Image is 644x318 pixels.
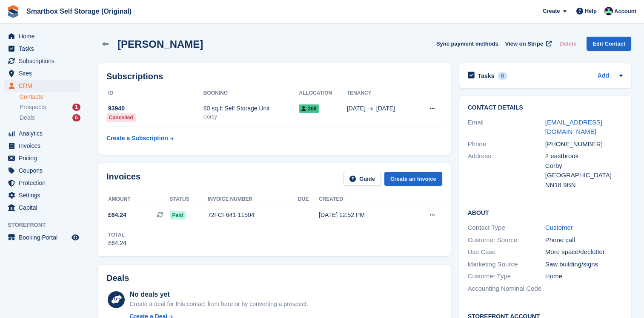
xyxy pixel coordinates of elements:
span: Deals [20,114,35,122]
th: Amount [106,193,170,206]
span: Subscriptions [19,55,70,67]
div: 93940 [106,104,203,113]
a: Create an Invoice [384,172,442,186]
a: Guide [343,172,381,186]
div: 6 [72,114,80,121]
h2: Deals [106,273,129,283]
th: Status [170,193,208,206]
div: Email [468,118,545,137]
div: Marketing Source [468,260,545,269]
a: menu [4,165,80,176]
span: Protection [19,177,70,189]
span: Sites [19,67,70,79]
a: menu [4,43,80,55]
div: Corby [545,161,623,171]
div: NN18 9BN [545,180,623,190]
span: Help [585,7,597,15]
a: menu [4,177,80,189]
div: Create a Subscription [106,134,168,143]
th: Tenancy [347,87,416,100]
a: menu [4,152,80,164]
button: Sync payment methods [436,37,498,51]
div: 0 [498,72,507,80]
div: Total [108,231,126,239]
th: Booking [203,87,299,100]
a: View on Stripe [502,37,553,51]
a: Smartbox Self Storage (Original) [23,4,135,18]
div: 2 eastbrook [545,151,623,161]
div: Corby [203,113,299,121]
div: No deals yet [130,289,308,300]
div: Contact Type [468,223,545,233]
img: stora-icon-8386f47178a22dfd0bd8f6a31ec36ba5ce8667c1dd55bd0f319d3a0aa187defe.svg [7,5,20,18]
span: Account [614,7,636,16]
h2: Invoices [106,172,140,186]
span: Paid [170,211,186,220]
h2: Contact Details [468,104,623,111]
th: ID [106,87,203,100]
th: Created [319,193,408,206]
div: Home [545,272,623,281]
span: Invoices [19,140,70,152]
span: CRM [19,80,70,92]
a: menu [4,140,80,152]
a: menu [4,30,80,42]
div: 1 [72,104,80,111]
span: Pricing [19,152,70,164]
span: Capital [19,202,70,214]
a: menu [4,127,80,139]
a: Add [598,71,609,81]
span: Analytics [19,127,70,139]
a: Deals 6 [20,113,80,122]
span: Tasks [19,43,70,55]
div: Phone [468,139,545,149]
a: Customer [545,224,573,231]
div: Cancelled [106,113,136,122]
div: [PHONE_NUMBER] [545,139,623,149]
a: menu [4,189,80,201]
span: Booking Portal [19,231,70,243]
span: Settings [19,189,70,201]
a: Create a Subscription [106,130,174,146]
th: Due [298,193,319,206]
div: Customer Type [468,272,545,281]
span: Storefront [8,221,85,229]
div: Address [468,151,545,190]
div: [DATE] 12:52 PM [319,211,408,220]
a: menu [4,55,80,67]
span: View on Stripe [505,40,543,48]
h2: Tasks [478,72,495,80]
span: Prospects [20,103,46,111]
span: £64.24 [108,211,126,220]
th: Allocation [299,87,346,100]
th: Invoice number [208,193,298,206]
a: Preview store [70,232,80,243]
div: £64.24 [108,239,126,248]
div: [GEOGRAPHIC_DATA] [545,171,623,180]
span: [DATE] [347,104,366,113]
div: 80 sq.ft Self Storage Unit [203,104,299,113]
h2: About [468,208,623,217]
img: Alex Selenitsas [604,7,613,15]
div: Accounting Nominal Code [468,284,545,294]
a: Prospects 1 [20,103,80,112]
a: menu [4,67,80,79]
button: Delete [556,37,580,51]
div: Customer Source [468,235,545,245]
div: Saw building/signs [545,260,623,269]
span: Coupons [19,165,70,176]
a: Contacts [20,93,80,101]
span: 268 [299,104,319,113]
a: menu [4,231,80,243]
a: [EMAIL_ADDRESS][DOMAIN_NAME] [545,119,602,136]
h2: Subscriptions [106,72,442,81]
div: More space/declutter [545,247,623,257]
div: Phone call [545,235,623,245]
a: Edit Contact [587,37,631,51]
h2: [PERSON_NAME] [117,38,203,50]
span: Home [19,30,70,42]
div: Create a deal for this contact from here or by converting a prospect. [130,300,308,309]
div: Use Case [468,247,545,257]
a: menu [4,202,80,214]
span: Create [543,7,560,15]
